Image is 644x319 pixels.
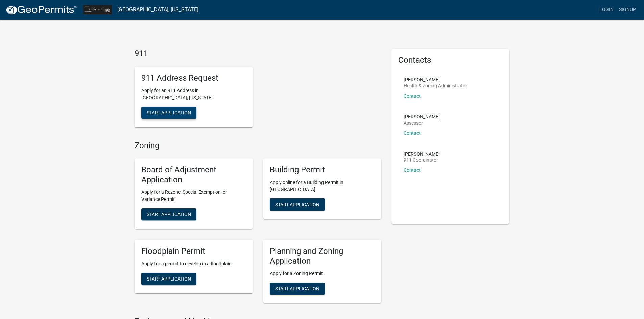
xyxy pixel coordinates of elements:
[275,286,319,291] span: Start Application
[404,77,467,82] p: [PERSON_NAME]
[398,55,503,65] h5: Contacts
[135,141,381,151] h4: Zoning
[270,246,375,266] h5: Planning and Zoning Application
[117,4,198,16] a: [GEOGRAPHIC_DATA], [US_STATE]
[404,121,440,125] p: Assessor
[404,167,421,173] a: Contact
[404,93,421,99] a: Contact
[275,202,319,207] span: Start Application
[141,189,246,203] p: Apply for a Rezone, Special Exemption, or Variance Permit
[404,83,467,88] p: Health & Zoning Administrator
[141,273,196,285] button: Start Application
[141,73,246,83] h5: 911 Address Request
[141,208,196,220] button: Start Application
[270,179,375,193] p: Apply online for a Building Permit in [GEOGRAPHIC_DATA]
[404,152,440,156] p: [PERSON_NAME]
[404,158,440,162] p: 911 Coordinator
[141,165,246,185] h5: Board of Adjustment Application
[141,87,246,101] p: Apply for an 911 Address in [GEOGRAPHIC_DATA], [US_STATE]
[270,283,325,295] button: Start Application
[141,246,246,256] h5: Floodplain Permit
[141,107,196,119] button: Start Application
[135,49,381,58] h4: 911
[147,211,191,217] span: Start Application
[141,260,246,267] p: Apply for a permit to develop in a floodplain
[616,3,639,16] a: Signup
[404,114,440,119] p: [PERSON_NAME]
[270,165,375,175] h5: Building Permit
[270,198,325,211] button: Start Application
[597,3,616,16] a: Login
[83,5,112,14] img: Clayton County, Iowa
[270,270,375,277] p: Apply for a Zoning Permit
[404,130,421,136] a: Contact
[147,110,191,115] span: Start Application
[147,276,191,281] span: Start Application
